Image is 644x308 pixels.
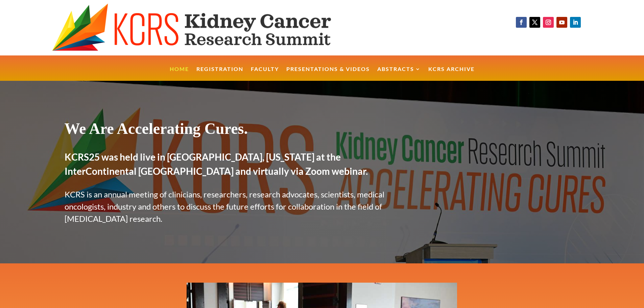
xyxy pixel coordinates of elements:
a: Presentations & Videos [286,67,370,81]
a: Follow on LinkedIn [570,17,581,28]
h2: KCRS25 was held live in [GEOGRAPHIC_DATA], [US_STATE] at the InterContinental [GEOGRAPHIC_DATA] a... [65,150,399,182]
a: Follow on Youtube [556,17,567,28]
img: KCRS generic logo wide [52,3,365,52]
a: Abstracts [377,67,421,81]
a: Follow on X [529,17,540,28]
a: Follow on Facebook [516,17,527,28]
a: Registration [196,67,243,81]
a: KCRS Archive [428,67,475,81]
h1: We Are Accelerating Cures. [65,119,399,141]
a: Follow on Instagram [543,17,554,28]
a: Faculty [251,67,279,81]
p: KCRS is an annual meeting of clinicians, researchers, research advocates, scientists, medical onc... [65,188,399,225]
a: Home [170,67,189,81]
